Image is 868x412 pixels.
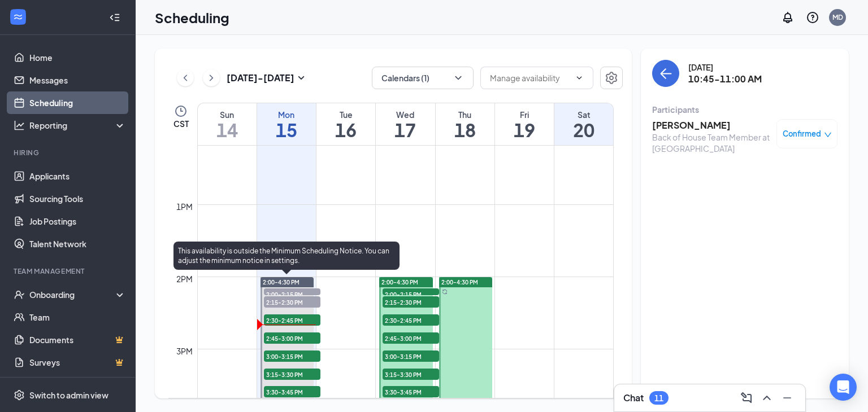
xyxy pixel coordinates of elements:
button: ChevronUp [758,389,776,407]
span: 2:00-4:30 PM [441,278,478,286]
a: Applicants [29,165,126,187]
div: 1pm [174,200,195,213]
h3: Chat [623,392,644,404]
svg: ChevronDown [575,73,584,82]
h1: 14 [198,120,257,139]
button: ChevronLeft [177,69,194,86]
svg: Settings [14,389,25,401]
a: September 17, 2025 [376,103,435,145]
div: Fri [495,109,554,120]
svg: Collapse [109,12,120,23]
span: 2:00-4:30 PM [381,278,418,286]
a: DocumentsCrown [29,328,126,351]
a: September 15, 2025 [257,103,316,145]
a: September 16, 2025 [316,103,375,145]
div: Open Intercom Messenger [830,374,857,401]
span: 2:15-2:30 PM [383,296,439,308]
svg: Sync [442,289,448,295]
span: 3:15-3:30 PM [264,369,320,380]
div: Tue [316,109,375,120]
svg: ChevronUp [760,391,774,405]
svg: ChevronDown [453,72,464,84]
svg: Notifications [781,11,795,24]
span: 3:00-3:15 PM [383,350,439,362]
a: Sourcing Tools [29,187,126,210]
svg: ComposeMessage [740,391,753,405]
h1: 18 [436,120,494,139]
svg: Clock [174,104,188,118]
span: 2:30-2:45 PM [264,314,320,326]
span: 2:15-2:30 PM [264,296,320,308]
div: Team Management [14,266,124,276]
svg: Minimize [780,391,794,405]
h3: 10:45-11:00 AM [688,73,762,85]
a: Job Postings [29,210,126,233]
a: September 20, 2025 [554,103,613,145]
a: Scheduling [29,91,126,114]
div: Switch to admin view [29,389,108,401]
span: 3:30-3:45 PM [383,386,439,397]
div: Participants [652,104,837,115]
div: Back of House Team Member at [GEOGRAPHIC_DATA] [652,132,771,154]
svg: Settings [605,71,618,85]
div: 3pm [174,345,195,357]
svg: Analysis [14,120,25,131]
div: Thu [436,109,494,120]
svg: QuestionInfo [806,11,819,24]
h1: 16 [316,120,375,139]
h3: [PERSON_NAME] [652,119,771,132]
div: 2pm [174,273,195,285]
div: Mon [257,109,316,120]
div: This availability is outside the Minimum Scheduling Notice. You can adjust the minimum notice in ... [173,242,400,270]
a: September 14, 2025 [198,103,257,145]
a: September 18, 2025 [436,103,494,145]
span: 2:00-4:30 PM [263,278,300,286]
div: Reporting [29,120,127,131]
button: Calendars (1)ChevronDown [372,67,474,89]
div: MD [832,12,843,22]
button: Minimize [778,389,796,407]
span: CST [173,118,189,129]
svg: WorkstreamLogo [12,11,24,23]
svg: ChevronLeft [180,71,191,85]
a: Home [29,46,126,69]
div: 11 [654,393,663,403]
h1: 20 [554,120,613,139]
span: 2:45-3:00 PM [383,332,439,344]
button: ChevronRight [203,69,220,86]
span: 2:00-2:15 PM [383,288,439,300]
span: 2:30-2:45 PM [383,314,439,326]
h1: 15 [257,120,316,139]
h1: 17 [376,120,435,139]
span: Confirmed [783,128,821,139]
a: Team [29,306,126,328]
h1: Scheduling [155,8,229,27]
a: September 19, 2025 [495,103,554,145]
span: 3:00-3:15 PM [264,350,320,362]
span: 3:15-3:30 PM [383,369,439,380]
span: 2:00-2:15 PM [264,288,320,300]
a: SurveysCrown [29,351,126,374]
span: 3:30-3:45 PM [264,386,320,397]
svg: SmallChevronDown [294,71,308,85]
a: Messages [29,69,126,91]
div: Wed [376,109,435,120]
svg: UserCheck [14,289,25,300]
div: [DATE] [688,62,762,73]
svg: ChevronRight [206,71,217,85]
svg: ArrowLeft [659,67,672,80]
span: 2:45-3:00 PM [264,332,320,344]
button: ComposeMessage [737,389,756,407]
button: back-button [652,60,679,87]
div: Sun [198,109,257,120]
div: Onboarding [29,289,116,300]
span: down [824,131,832,139]
div: Sat [554,109,613,120]
div: Hiring [14,148,124,157]
h3: [DATE] - [DATE] [227,72,294,84]
h1: 19 [495,120,554,139]
input: Manage availability [490,72,570,84]
a: Talent Network [29,233,126,255]
button: Settings [600,67,623,89]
